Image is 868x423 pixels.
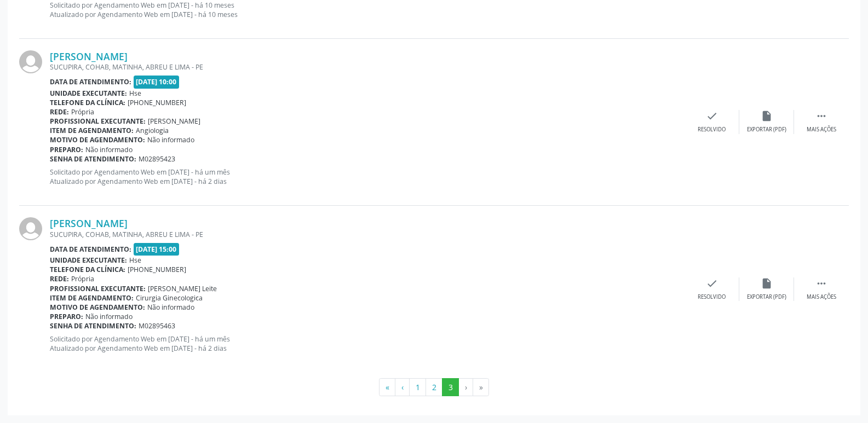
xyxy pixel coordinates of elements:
b: Unidade executante: [50,256,127,265]
b: Motivo de agendamento: [50,303,145,312]
b: Rede: [50,107,69,117]
i:  [815,110,827,122]
b: Item de agendamento: [50,126,134,135]
i: insert_drive_file [761,277,773,289]
div: Mais ações [807,126,836,134]
b: Telefone da clínica: [50,265,125,274]
b: Data de atendimento: [50,77,131,86]
div: SUCUPIRA, COHAB, MATINHA, ABREU E LIMA - PE [50,230,685,239]
button: Go to first page [379,378,395,397]
i:  [815,277,827,289]
i: check [706,277,718,289]
span: Não informado [85,145,133,154]
p: Solicitado por Agendamento Web em [DATE] - há um mês Atualizado por Agendamento Web em [DATE] - h... [50,334,685,353]
span: M02895423 [139,154,175,164]
button: Go to page 2 [426,378,442,397]
span: [DATE] 15:00 [134,243,180,256]
span: Própria [71,274,94,283]
span: [PHONE_NUMBER] [128,265,186,274]
span: M02895463 [139,321,175,331]
span: [DATE] 10:00 [134,76,180,88]
span: Hse [129,256,141,265]
span: Própria [71,107,94,117]
span: Angiologia [136,126,169,135]
div: Resolvido [698,126,726,134]
b: Senha de atendimento: [50,321,136,331]
span: Não informado [85,312,133,321]
b: Motivo de agendamento: [50,135,145,144]
b: Rede: [50,274,69,283]
span: Não informado [147,303,194,312]
b: Preparo: [50,312,83,321]
b: Senha de atendimento: [50,154,136,164]
ul: Pagination [19,378,849,397]
b: Unidade executante: [50,89,127,98]
i: check [706,110,718,122]
div: Mais ações [807,293,836,301]
div: SUCUPIRA, COHAB, MATINHA, ABREU E LIMA - PE [50,62,685,72]
p: Solicitado por Agendamento Web em [DATE] - há 10 meses Atualizado por Agendamento Web em [DATE] -... [50,1,685,19]
img: img [19,50,42,73]
span: [PERSON_NAME] Leite [148,284,217,293]
b: Profissional executante: [50,284,146,293]
b: Telefone da clínica: [50,98,125,107]
button: Go to page 1 [409,378,426,397]
b: Item de agendamento: [50,293,134,303]
b: Data de atendimento: [50,245,131,254]
div: Exportar (PDF) [747,126,786,134]
a: [PERSON_NAME] [50,217,128,229]
button: Go to previous page [395,378,410,397]
p: Solicitado por Agendamento Web em [DATE] - há um mês Atualizado por Agendamento Web em [DATE] - h... [50,167,685,186]
img: img [19,217,42,240]
div: Exportar (PDF) [747,293,786,301]
button: Go to page 3 [442,378,459,397]
a: [PERSON_NAME] [50,50,128,62]
span: Não informado [147,135,194,144]
b: Preparo: [50,145,83,154]
div: Resolvido [698,293,726,301]
span: Hse [129,89,141,98]
b: Profissional executante: [50,117,146,126]
span: [PHONE_NUMBER] [128,98,186,107]
span: Cirurgia Ginecologica [136,293,203,303]
i: insert_drive_file [761,110,773,122]
span: [PERSON_NAME] [148,117,200,126]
